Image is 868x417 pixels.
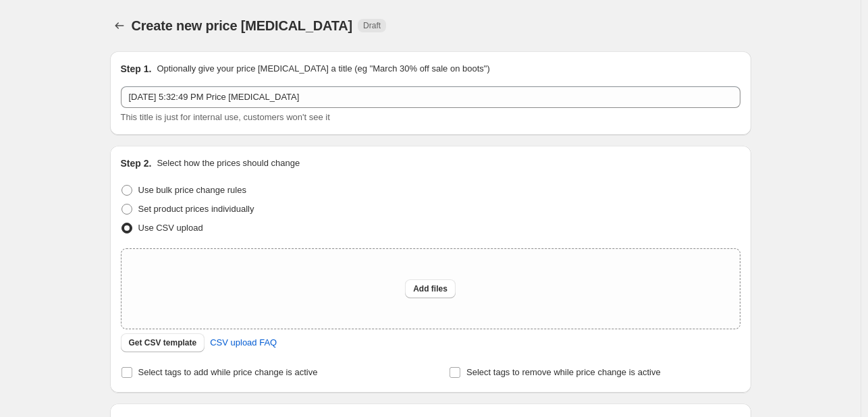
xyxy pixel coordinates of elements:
[110,16,129,35] button: Price change jobs
[202,332,285,354] a: CSV upload FAQ
[138,223,203,233] span: Use CSV upload
[138,204,254,214] span: Set product prices individually
[138,185,246,195] span: Use bulk price change rules
[138,367,318,377] span: Select tags to add while price change is active
[413,283,447,294] span: Add files
[466,367,661,377] span: Select tags to remove while price change is active
[121,62,152,76] h2: Step 1.
[157,157,300,170] p: Select how the prices should change
[121,333,205,352] button: Get CSV template
[121,86,740,108] input: 30% off holiday sale
[363,20,381,31] span: Draft
[157,62,489,76] p: Optionally give your price [MEDICAL_DATA] a title (eg "March 30% off sale on boots")
[129,337,197,348] span: Get CSV template
[121,112,330,122] span: This title is just for internal use, customers won't see it
[132,18,353,33] span: Create new price [MEDICAL_DATA]
[210,336,277,350] span: CSV upload FAQ
[121,157,152,170] h2: Step 2.
[405,279,456,298] button: Add files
